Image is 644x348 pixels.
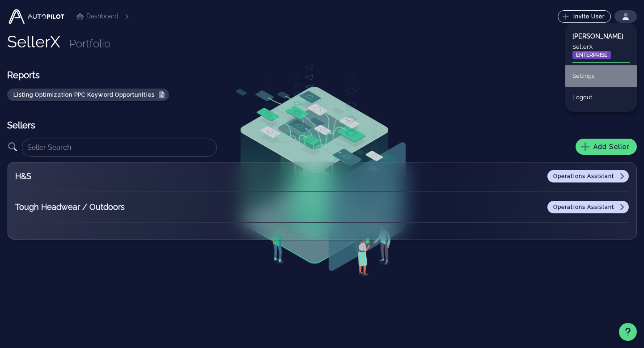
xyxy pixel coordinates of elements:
a: Operations Assistant [547,201,629,213]
h2: Sellers [7,119,637,132]
span: Listing Optimization PPC Keyword Opportunities [13,91,163,98]
button: Invite User [558,10,611,23]
button: Add Seller [576,139,637,155]
h2: H&S [15,170,127,182]
img: Autopilot [7,8,66,25]
span: Operations Assistant [553,173,623,180]
span: ENTERPRISE [572,51,611,59]
button: Support [619,323,637,341]
span: Invite User [564,13,605,20]
span: SellerX [572,43,593,50]
div: [PERSON_NAME] [572,32,630,41]
h2: Tough Headwear / Outdoors [15,201,127,213]
h2: Reports [7,69,318,81]
span: Portfolio [69,37,110,50]
input: Seller Search [27,140,212,155]
span: Add Seller [583,143,630,151]
button: Listing Optimization PPC Keyword Opportunities [7,89,169,101]
span: Operations Assistant [553,204,623,211]
h1: SellerX [7,33,60,51]
a: Operations Assistant [547,170,629,182]
div: Settings [572,66,630,86]
div: Logout [572,88,630,107]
